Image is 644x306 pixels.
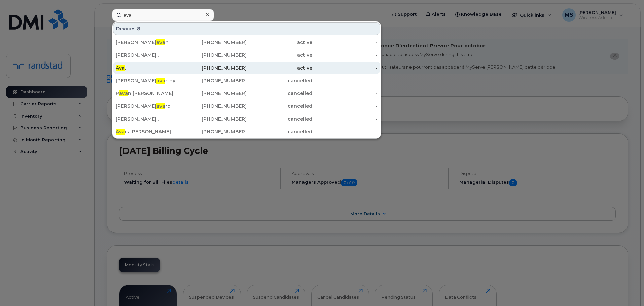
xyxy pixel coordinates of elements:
div: . [116,64,181,71]
div: cancelled [247,90,312,97]
span: 8 [137,25,140,32]
div: active [247,52,312,58]
div: Devices [113,22,380,35]
div: active [247,39,312,46]
a: [PERSON_NAME] .[PHONE_NUMBER]active- [113,49,380,61]
span: ava [156,103,165,109]
div: cancelled [247,128,312,135]
div: [PHONE_NUMBER] [181,116,247,122]
div: active [247,64,312,71]
div: [PERSON_NAME] rthy [116,77,181,84]
div: - [312,52,378,58]
a: [PERSON_NAME]avan[PHONE_NUMBER]active- [113,36,380,48]
div: - [312,39,378,46]
div: [PERSON_NAME] n [116,39,181,46]
span: ava [156,78,165,84]
div: - [312,90,378,97]
div: [PHONE_NUMBER] [181,90,247,97]
div: [PHONE_NUMBER] [181,52,247,58]
a: [PERSON_NAME]avard[PHONE_NUMBER]cancelled- [113,100,380,112]
div: - [312,64,378,71]
div: P n [PERSON_NAME] [116,90,181,97]
div: - [312,77,378,84]
div: - [312,116,378,122]
a: [PERSON_NAME] .[PHONE_NUMBER]cancelled- [113,113,380,125]
div: [PHONE_NUMBER] [181,77,247,84]
div: [PHONE_NUMBER] [181,128,247,135]
div: cancelled [247,116,312,122]
span: ava [156,39,165,45]
span: Ava [116,65,125,71]
span: Ava [116,129,125,135]
div: [PHONE_NUMBER] [181,64,247,71]
span: ava [119,90,128,96]
div: is [PERSON_NAME] [116,128,181,135]
div: [PHONE_NUMBER] [181,39,247,46]
div: - [312,103,378,110]
a: [PERSON_NAME]avarthy[PHONE_NUMBER]cancelled- [113,75,380,87]
div: [PERSON_NAME] . [116,116,181,122]
div: [PERSON_NAME] rd [116,103,181,110]
div: cancelled [247,103,312,110]
a: Pavan [PERSON_NAME][PHONE_NUMBER]cancelled- [113,87,380,99]
div: [PERSON_NAME] . [116,52,181,58]
div: - [312,128,378,135]
div: [PHONE_NUMBER] [181,103,247,110]
a: Avais [PERSON_NAME][PHONE_NUMBER]cancelled- [113,126,380,138]
a: Ava.[PHONE_NUMBER]active- [113,62,380,74]
div: cancelled [247,77,312,84]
